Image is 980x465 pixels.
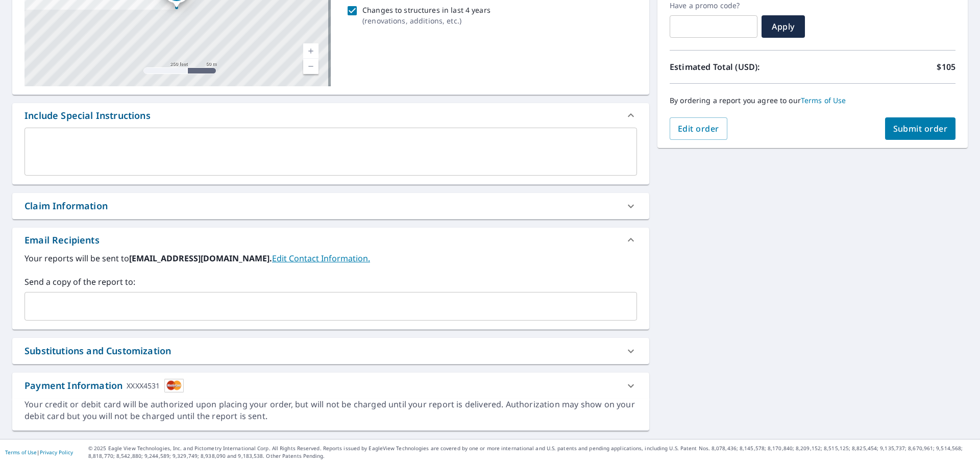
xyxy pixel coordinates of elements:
a: Current Level 17, Zoom Out [303,59,318,74]
img: cardImage [164,379,184,393]
div: Claim Information [12,193,649,219]
button: Submit order [885,117,956,140]
p: Estimated Total (USD): [670,61,813,73]
p: ( renovations, additions, etc. ) [362,15,491,26]
div: Email Recipients [12,228,649,252]
label: Have a promo code? [670,1,757,10]
b: [EMAIL_ADDRESS][DOMAIN_NAME]. [129,253,272,264]
p: | [5,449,73,455]
button: Apply [762,15,805,38]
span: Edit order [678,123,719,134]
div: Email Recipients [24,233,100,247]
div: XXXX4531 [127,379,160,393]
p: $105 [937,61,955,73]
div: Payment Information [24,379,184,393]
div: Include Special Instructions [24,109,151,123]
a: Current Level 17, Zoom In [303,43,318,59]
button: Edit order [670,117,727,140]
div: Claim Information [24,199,108,213]
label: Your reports will be sent to [24,252,637,264]
p: By ordering a report you agree to our [670,96,955,105]
p: © 2025 Eagle View Technologies, Inc. and Pictometry International Corp. All Rights Reserved. Repo... [88,445,975,460]
div: Substitutions and Customization [12,338,649,364]
span: Submit order [893,123,948,134]
p: Changes to structures in last 4 years [362,5,491,15]
label: Send a copy of the report to: [24,276,637,288]
a: EditContactInfo [272,253,370,264]
div: Payment InformationXXXX4531cardImage [12,373,649,399]
div: Include Special Instructions [12,103,649,128]
span: Apply [770,21,797,32]
div: Substitutions and Customization [24,344,171,358]
a: Terms of Use [5,449,37,456]
a: Privacy Policy [40,449,73,456]
a: Terms of Use [801,95,846,105]
div: Your credit or debit card will be authorized upon placing your order, but will not be charged unt... [24,399,637,422]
